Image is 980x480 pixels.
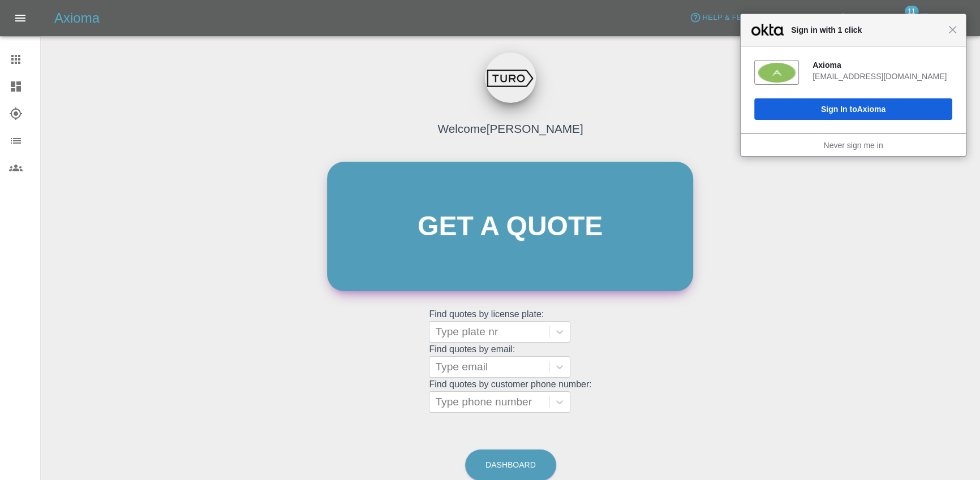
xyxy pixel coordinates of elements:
[835,9,912,27] button: Notifications
[850,11,909,24] span: Notifications
[327,162,693,291] a: Get a quote
[785,23,948,37] span: Sign in with 1 click
[776,9,835,27] a: Account
[429,379,591,413] grid: Find quotes by customer phone number:
[437,120,583,137] h4: Welcome [PERSON_NAME]
[904,6,918,17] span: 11
[702,11,773,24] span: Help & Feedback
[54,9,100,27] h5: Axioma
[754,98,952,120] button: Sign In toAxioma
[687,9,776,27] button: Help & Feedback
[794,12,832,25] span: Account
[857,105,886,114] span: Axioma
[7,5,34,32] button: Open drawer
[931,11,964,24] span: Logout
[758,63,796,83] img: fs0b0w6k0vZhXWMPP357
[485,53,536,103] img: ...
[916,9,966,27] button: Logout
[813,60,952,70] div: Axioma
[429,344,591,378] grid: Find quotes by email:
[813,71,952,81] div: [EMAIL_ADDRESS][DOMAIN_NAME]
[429,309,591,343] grid: Find quotes by license plate:
[948,25,957,34] span: Close
[823,141,883,150] a: Never sign me in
